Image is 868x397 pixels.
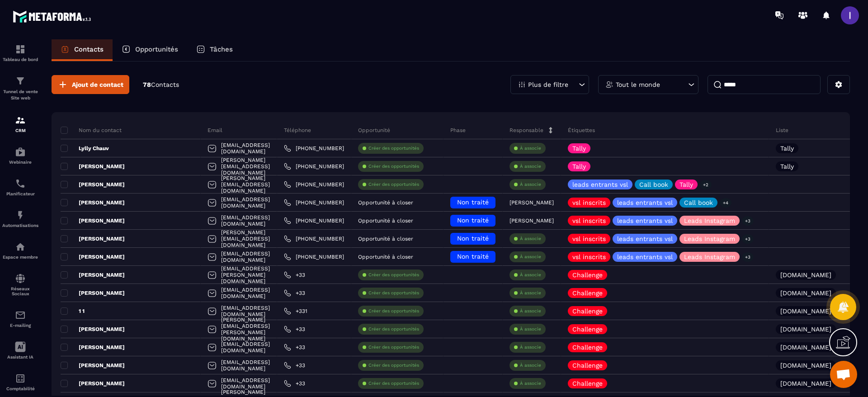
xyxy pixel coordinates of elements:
p: Planificateur [2,191,38,196]
p: Phase [450,127,466,134]
p: +3 [742,234,754,244]
p: Étiquettes [568,127,595,134]
img: formation [15,76,26,86]
p: Challenge [572,272,603,278]
p: Tableau de bord [2,57,38,62]
a: +33 [284,380,305,387]
p: À associe [520,380,541,387]
a: +33 [284,289,305,297]
img: social-network [15,273,26,284]
p: [DOMAIN_NAME] [780,272,831,278]
p: leads entrants vsl [617,236,673,242]
p: leads entrants vsl [617,254,673,260]
img: email [15,310,26,321]
a: automationsautomationsWebinaire [2,140,38,171]
p: Réseaux Sociaux [2,286,38,296]
p: leads entrants vsl [572,181,628,188]
p: Liste [776,127,788,134]
p: Téléphone [284,127,311,134]
p: Tally [572,145,586,151]
a: +33 [284,362,305,369]
a: +33 [284,271,305,279]
p: Opportunité à closer [358,199,413,206]
p: [PERSON_NAME] [61,362,125,369]
p: À associe [520,326,541,332]
p: Créer des opportunités [368,362,419,369]
p: Créer des opportunités [368,380,419,387]
span: Ajout de contact [72,80,123,89]
a: [PHONE_NUMBER] [284,253,344,260]
img: formation [15,115,26,126]
a: +33 [284,344,305,351]
p: +3 [742,252,754,262]
p: Créer des opportunités [368,344,419,350]
p: leads entrants vsl [617,217,673,224]
p: Tally [572,163,586,170]
img: formation [15,44,26,55]
img: automations [15,210,26,221]
p: Automatisations [2,223,38,228]
a: [PHONE_NUMBER] [284,145,344,152]
a: emailemailE-mailing [2,303,38,335]
p: Leads Instagram [684,254,735,260]
a: Tâches [187,39,242,61]
p: [PERSON_NAME] [61,380,125,387]
p: Challenge [572,308,603,314]
p: Créer des opportunités [368,326,419,332]
span: Contacts [151,81,179,88]
p: Webinaire [2,160,38,165]
p: [DOMAIN_NAME] [780,326,831,332]
p: [PERSON_NAME] [61,235,125,242]
img: accountant [15,373,26,384]
p: Contacts [74,45,104,53]
img: logo [13,8,94,25]
p: CRM [2,128,38,133]
p: Opportunité à closer [358,217,413,224]
a: +33 [284,326,305,333]
p: À associe [520,272,541,278]
a: +331 [284,307,307,315]
span: Non traité [457,198,489,206]
p: [PERSON_NAME] [61,181,125,188]
p: À associe [520,236,541,242]
p: Opportunités [135,45,178,53]
p: Créer des opportunités [368,145,419,151]
p: Tâches [210,45,233,53]
p: +2 [700,180,712,189]
p: +4 [720,198,731,208]
p: Challenge [572,380,603,387]
p: Créer des opportunités [368,290,419,296]
p: [PERSON_NAME] [61,199,125,206]
p: [PERSON_NAME] [61,163,125,170]
a: automationsautomationsEspace membre [2,235,38,266]
a: automationsautomationsAutomatisations [2,203,38,235]
p: Tally [780,145,794,151]
p: À associe [520,181,541,188]
p: Assistant IA [2,354,38,359]
p: Nom du contact [61,127,122,134]
p: leads entrants vsl [617,199,673,206]
p: Email [208,127,222,134]
p: [DOMAIN_NAME] [780,362,831,369]
p: vsl inscrits [572,217,606,224]
p: Plus de filtre [528,81,568,88]
p: [DOMAIN_NAME] [780,344,831,350]
p: +3 [742,216,754,226]
a: schedulerschedulerPlanificateur [2,171,38,203]
p: Tout le monde [616,81,660,88]
p: Espace membre [2,255,38,260]
p: Challenge [572,362,603,369]
a: [PHONE_NUMBER] [284,163,344,170]
a: Opportunités [113,39,187,61]
p: Call book [684,199,713,206]
p: vsl inscrits [572,236,606,242]
p: Lylly Chauv [61,145,109,152]
a: social-networksocial-networkRéseaux Sociaux [2,266,38,303]
img: automations [15,147,26,157]
span: Non traité [457,253,489,260]
p: 78 [143,80,179,89]
p: À associe [520,290,541,296]
p: Leads Instagram [684,217,735,224]
p: Challenge [572,290,603,296]
button: Ajout de contact [52,75,129,94]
